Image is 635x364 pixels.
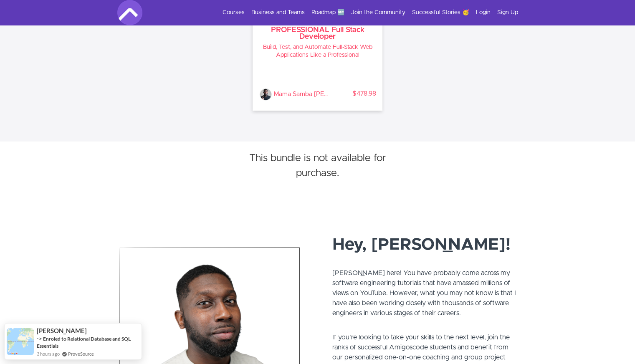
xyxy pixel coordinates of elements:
h4: Build, Test, and Automate Full-Stack Web Applications Like a Professional [259,43,376,59]
a: Roadmap 🆕 [311,8,344,17]
a: Login [476,8,491,17]
span: 3 hours ago [37,350,60,357]
p: $478.98 [329,90,376,98]
p: Mama Samba Braima Nelson [274,88,329,101]
span: -> [37,335,42,342]
a: Successful Stories 🥳 [412,8,469,17]
a: Join the Community [351,8,405,17]
a: Business and Teams [251,8,305,17]
img: Mama Samba Braima Nelson [259,88,272,101]
p: [PERSON_NAME] here! You have probably come across my software engineering tutorials that have ama... [332,258,518,318]
a: Courses [223,8,245,17]
a: Sign Up [497,8,518,17]
a: Enroled to Relational Database and SQL Essentials [37,336,131,349]
a: ProveSource [68,350,94,357]
img: provesource social proof notification image [7,328,34,355]
h2: This bundle is not available for purchase. [234,151,401,181]
strong: Hey, [PERSON_NAME]! [332,236,511,253]
span: [PERSON_NAME] [37,327,87,334]
h3: PROFESSIONAL Full Stack Developer [259,27,376,40]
